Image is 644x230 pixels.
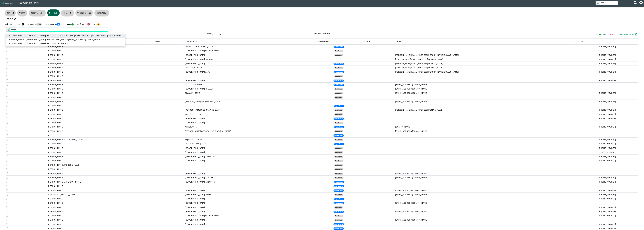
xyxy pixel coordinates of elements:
td: [PERSON_NAME] [47,159,150,163]
td: Blaine, MN 55449 [184,91,317,95]
div: Call Back [362,40,392,43]
svg: plus [599,33,601,35]
td: , [184,184,317,188]
td: [EMAIL_ADDRESS][DOMAIN_NAME] [395,209,576,214]
td: [PERSON_NAME] [47,99,150,104]
button: Deletex [609,33,618,36]
td: [GEOGRAPHIC_DATA], IA 50265 [184,176,317,180]
svg: x [615,33,617,35]
div: Relationship [318,40,358,43]
span: RepeatGuest [334,63,344,65]
div: [PHONE_NUMBER] [577,58,638,61]
div: [PHONE_NUMBER] [577,210,638,213]
td: [PERSON_NAME] [47,167,150,171]
div: Email [396,40,573,43]
span: RepeatGuest [334,71,344,73]
svg: currency dollar [70,11,72,14]
td: [EMAIL_ADDRESS][DOMAIN_NAME] [395,188,576,193]
td: [GEOGRAPHIC_DATA] [184,116,317,121]
td: [PERSON_NAME] [47,57,150,61]
td: Dousman, WI 53118 [184,66,317,70]
td: [PERSON_NAME] [47,218,150,222]
td: [PERSON_NAME] [47,104,150,108]
td: [PERSON_NAME][EMAIL_ADDRESS][DOMAIN_NAME] [395,61,576,66]
button: Gridgrid [17,9,27,16]
td: [DOMAIN_NAME] [395,125,576,129]
div: [PHONE_NUMBER] [577,176,638,179]
td: [EMAIL_ADDRESS][DOMAIN_NAME] [395,99,576,104]
a: RepeatGuest851 [44,22,62,27]
td: [GEOGRAPHIC_DATA] [184,121,317,125]
td: [PERSON_NAME] [47,95,150,99]
div: [PHONE_NUMBER] [577,45,638,48]
span: RepeatGuest [334,105,344,107]
td: [PERSON_NAME] [47,44,150,49]
button: Addplus [595,33,602,36]
span: RepeatGuest [334,227,344,230]
button: Reservationscalendar2 check [28,9,46,16]
td: [PERSON_NAME][EMAIL_ADDRESS][DOMAIN_NAME] [395,108,576,112]
div: Company [152,40,182,43]
td: [PERSON_NAME] [47,87,150,91]
td: [GEOGRAPHIC_DATA] [184,78,317,83]
svg: pencil square [606,33,608,35]
td: [PERSON_NAME][GEOGRAPHIC_DATA] [184,99,317,104]
td: [GEOGRAPHIC_DATA] [184,188,317,193]
span: 0 [71,23,74,25]
td: [PERSON_NAME][EMAIL_ADDRESS][DOMAIN_NAME] [395,57,576,61]
span: RepeatGuest [334,134,344,137]
div: [PHONE_NUMBER] [577,79,638,82]
td: [GEOGRAPHIC_DATA] [184,146,317,150]
td: [GEOGRAPHIC_DATA] [184,159,317,163]
div: [PHONE_NUMBER] [577,223,638,226]
td: [PERSON_NAME] [47,49,150,53]
svg: printer [105,11,107,14]
span: RepeatGuest [334,223,344,225]
td: [PERSON_NAME] [47,154,150,159]
button: Editpencil square [602,33,609,36]
td: [GEOGRAPHIC_DATA] [184,171,317,176]
td: , [184,163,317,167]
div: [PHONE_NUMBER] [577,138,638,141]
td: Nowthen, [GEOGRAPHIC_DATA] [184,44,317,49]
td: [GEOGRAPHIC_DATA], IA 52722 [184,61,317,66]
td: [GEOGRAPHIC_DATA]-2271 [184,70,317,74]
span: RepeatGuest [334,198,344,200]
td: [GEOGRAPHIC_DATA] [184,222,317,226]
td: [GEOGRAPHIC_DATA] [184,201,317,205]
button: Configurationgear [75,9,93,16]
div: [PHONE_NUMBER] [577,159,638,162]
svg: search [597,2,599,4]
span: 851 [56,23,60,25]
td: [PERSON_NAME] & [PERSON_NAME] [47,180,150,184]
div: [PHONE_NUMBER] [577,92,638,95]
td: [PERSON_NAME] [47,188,150,193]
svg: person [55,11,58,14]
td: AmesKendall, [PERSON_NAME] [47,193,150,197]
div: [PHONE_NUMBER] [577,181,638,183]
td: [EMAIL_ADDRESS][DOMAIN_NAME] [395,83,576,87]
td: [PERSON_NAME] [47,112,150,116]
span: 0 [97,23,100,25]
td: [PERSON_NAME] [47,129,150,133]
td: , [184,74,317,78]
div: City State Zip [186,40,314,43]
td: [GEOGRAPHIC_DATA] [184,150,317,155]
td: [GEOGRAPHIC_DATA][PERSON_NAME] [184,49,317,53]
button: Peopleperson [47,9,59,16]
td: [PERSON_NAME] [47,74,150,78]
div: [PHONE_NUMBER] [577,125,638,128]
div: [PHONE_NUMBER] [577,206,638,209]
td: [GEOGRAPHIC_DATA], MN 55082 [184,180,317,184]
td: [EMAIL_ADDRESS][DOMAIN_NAME] [395,176,576,180]
td: [PERSON_NAME] and [PERSON_NAME] [47,137,150,142]
td: [PERSON_NAME] [47,197,150,201]
button: Templatesprinter [94,9,109,16]
span: RepeatGuest [334,126,344,128]
div: [PHONE_NUMBER] [577,147,638,150]
div: [PHONE_NUMBER] [577,227,638,230]
span: RepeatGuest [334,202,344,204]
div: (161) 255-8314 [577,151,638,154]
svg: check all [626,33,628,35]
div: [PHONE_NUMBER] [577,193,638,196]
